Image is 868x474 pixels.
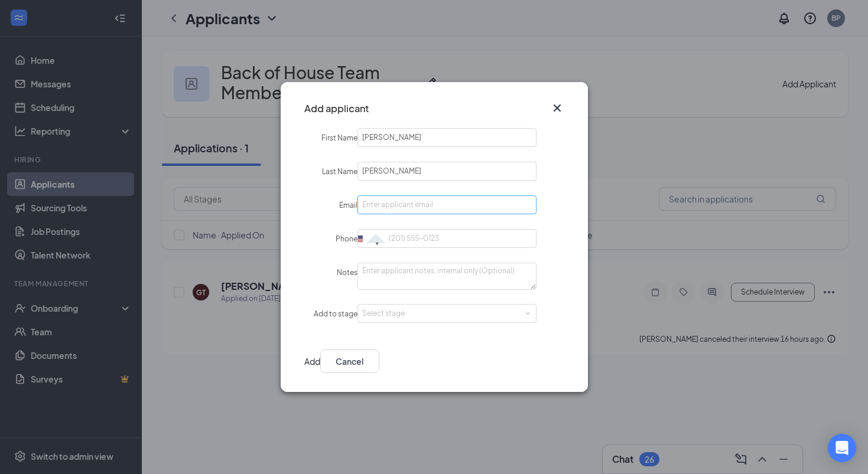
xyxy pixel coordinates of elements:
button: Close [550,101,564,115]
input: First Name [357,128,537,147]
textarea: Notes [357,263,537,290]
div: United States: +1 [358,230,385,248]
button: Add [304,349,320,373]
div: Open Intercom Messenger [828,434,856,462]
h3: Add applicant [304,101,369,116]
label: Notes [337,268,357,277]
input: Email [357,195,537,214]
label: Add to stage [314,309,357,318]
label: Last Name [322,167,357,176]
input: Last Name [357,162,537,181]
label: First Name [321,133,357,142]
button: Cancel [320,349,379,373]
label: Email [339,201,357,210]
svg: Cross [550,101,564,115]
label: Phone [336,234,357,243]
div: Select stage [362,308,526,319]
input: (201) 555-0123 [357,229,537,248]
